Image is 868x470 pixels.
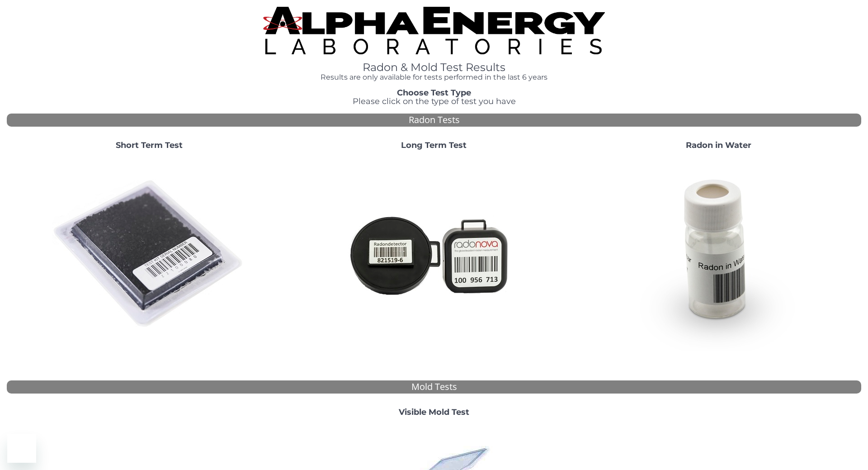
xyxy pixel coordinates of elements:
[337,157,531,351] img: Radtrak2vsRadtrak3.jpg
[686,140,751,150] strong: Radon in Water
[401,140,467,150] strong: Long Term Test
[263,62,605,73] h1: Radon & Mold Test Results
[263,73,605,81] h4: Results are only available for tests performed in the last 6 years
[622,157,816,351] img: RadoninWater.jpg
[353,96,516,106] span: Please click on the type of test you have
[7,380,861,394] div: Mold Tests
[116,140,183,150] strong: Short Term Test
[397,88,471,98] strong: Choose Test Type
[7,434,36,463] iframe: Button to launch messaging window
[7,114,861,127] div: Radon Tests
[52,157,246,351] img: ShortTerm.jpg
[399,407,469,417] strong: Visible Mold Test
[263,7,605,54] img: TightCrop.jpg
